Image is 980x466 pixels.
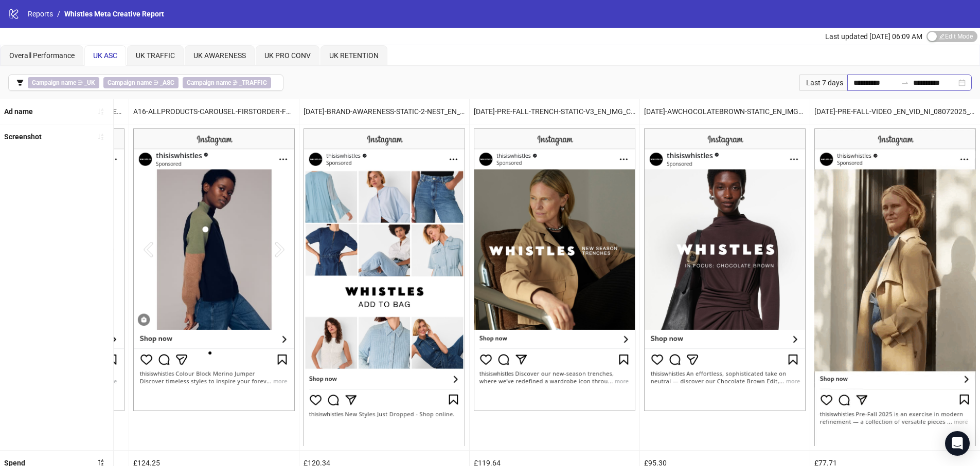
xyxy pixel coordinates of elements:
span: ∋ [28,77,99,88]
button: Campaign name ∋ _UKCampaign name ∋ _ASCCampaign name ∌ _TRAFFIC [8,74,283,91]
span: sort-descending [97,459,104,466]
span: UK AWARENESS [193,51,246,60]
span: to [901,79,909,87]
div: [DATE]-AWCHOCOLATEBROWN-STATIC_EN_IMG_CP_04092025_F_CC_SC24_USP11_BAU [640,99,810,124]
b: Ad name [4,107,33,116]
span: UK PRO CONV [264,51,311,60]
span: UK ASC [93,51,117,60]
a: Reports [26,8,55,20]
div: [DATE]-BRAND-AWARENESS-STATIC-2-NEST_EN_IMG_NI_22072025_F_NSE_SC1_USP8_BRAND-AWARENESS [299,99,469,124]
span: swap-right [901,79,909,87]
span: Last updated [DATE] 06:09 AM [825,32,922,41]
b: _UK [84,79,95,86]
b: _TRAFFIC [239,79,267,86]
img: Screenshot 6905305411731 [133,128,295,411]
b: Campaign name [187,79,231,86]
b: Screenshot [4,133,42,141]
img: Screenshot 6900658096531 [304,128,465,445]
span: sort-ascending [97,108,104,115]
span: UK TRAFFIC [136,51,175,60]
span: ∌ [183,77,271,88]
div: Last 7 days [799,74,847,91]
img: Screenshot 6891909945531 [474,128,635,411]
li: / [57,8,60,20]
div: Open Intercom Messenger [945,431,970,456]
div: [DATE]-PRE-FALL-VIDEO _EN_VID_NI_08072025_F_CC_SC1_USP11_PRE-FALL [810,99,980,124]
div: A16-ALLPRODUCTS-CAROUSEL-FIRSTORDER-FRAME1_EN_DYNCAR_CP_5032025_F_CC_SC3_USP1_ALLPRODUCTS – Copy [129,99,299,124]
img: Screenshot 6905562622331 [644,128,806,411]
span: Whistles Meta Creative Report [64,10,164,18]
span: UK RETENTION [329,51,379,60]
b: Campaign name [32,79,76,86]
span: filter [16,79,24,86]
span: sort-ascending [97,133,104,140]
span: Overall Performance [9,51,75,60]
b: Campaign name [108,79,152,86]
b: _ASC [160,79,174,86]
img: Screenshot 6870965888531 [814,128,976,445]
span: ∋ [103,77,179,88]
div: [DATE]-PRE-FALL-TRENCH-STATIC-V3_EN_IMG_CP_28072025_F_CC_SC24_USP11_PRE-FALL [470,99,639,124]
